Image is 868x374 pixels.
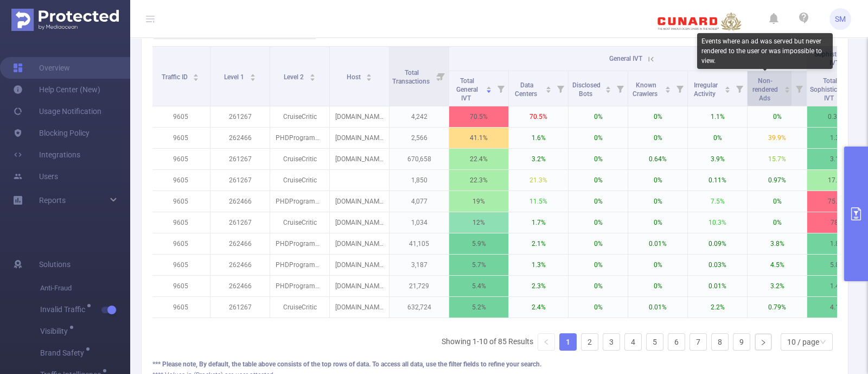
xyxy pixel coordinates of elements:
i: icon: caret-down [725,88,731,92]
p: 9605 [151,191,210,212]
p: 0% [569,255,628,275]
p: 0.01% [628,233,687,254]
p: 41.1% [449,128,508,148]
span: Non-rendered Ads [752,77,778,102]
span: Host [347,73,362,81]
p: 0% [569,128,628,148]
p: [DOMAIN_NAME] [330,276,389,296]
span: Irregular Activity [694,81,718,98]
p: 262466 [210,233,270,254]
a: Reports [39,189,66,211]
p: 0% [748,106,807,127]
p: 5.7% [449,255,508,275]
i: Filter menu [672,71,687,106]
p: 11.5% [509,191,568,212]
p: [DOMAIN_NAME] [330,212,389,233]
i: icon: caret-down [486,88,492,92]
p: 0% [628,128,687,148]
a: 6 [668,334,685,350]
a: Usage Notification [13,100,101,122]
p: 0.79% [748,297,807,318]
p: 670,658 [390,149,449,169]
p: 0% [628,106,687,127]
p: 262466 [210,255,270,275]
a: Users [13,166,58,187]
span: Anti-Fraud [40,277,130,299]
span: Sophisticated IVT [814,50,854,67]
p: 17.6% [807,170,866,191]
p: 0% [628,212,687,233]
i: Filter menu [433,47,449,106]
span: Data Centers [515,81,539,98]
p: 10.3% [688,212,747,233]
p: [DOMAIN_NAME] [330,149,389,169]
i: Filter menu [792,71,807,106]
div: *** Please note, By default, the table above consists of the top rows of data. To access all data... [152,359,837,369]
p: 0% [628,191,687,212]
p: 0.01% [628,297,687,318]
i: icon: caret-up [605,85,611,88]
div: Sort [486,85,492,91]
p: PHDProgrammatic [270,276,329,296]
p: 3.9% [688,149,747,169]
i: Filter menu [732,71,747,106]
p: 4,242 [390,106,449,127]
i: icon: caret-down [605,88,611,92]
li: 9 [733,333,750,351]
p: 9605 [151,255,210,275]
p: 1.4% [807,276,866,296]
p: PHDProgrammatic [270,255,329,275]
p: 9605 [151,297,210,318]
p: 4.5% [748,255,807,275]
p: 0% [748,191,807,212]
p: [DOMAIN_NAME] [330,128,389,148]
span: Level 2 [284,73,305,81]
span: Reports [39,196,66,205]
p: 3,187 [390,255,449,275]
div: 10 / page [787,334,819,350]
i: icon: right [760,339,767,346]
p: 0.97% [748,170,807,191]
p: 9605 [151,212,210,233]
p: 9605 [151,128,210,148]
li: 5 [646,333,663,351]
i: icon: caret-down [665,88,671,92]
p: 4,077 [390,191,449,212]
p: 1.1% [688,106,747,127]
i: icon: caret-down [309,77,315,80]
p: [DOMAIN_NAME] [330,106,389,127]
p: 0.33% [807,106,866,127]
p: 21,729 [390,276,449,296]
p: 1,034 [390,212,449,233]
i: icon: caret-up [250,72,256,75]
p: PHDProgrammatic [270,128,329,148]
i: icon: caret-up [309,72,315,75]
p: 261267 [210,297,270,318]
div: Sort [665,85,671,91]
div: Events where an ad was served but never rendered to the user or was impossible to view. [697,33,833,69]
p: 4.1% [807,297,866,318]
p: CruiseCritic [270,106,329,127]
li: 7 [690,333,707,351]
img: Protected Media [11,9,119,31]
a: 1 [560,334,576,350]
p: 0% [569,233,628,254]
a: 7 [690,334,706,350]
li: 4 [624,333,642,351]
i: icon: caret-up [366,72,372,75]
span: Disclosed Bots [572,81,601,98]
i: icon: caret-up [784,85,790,88]
p: 261267 [210,149,270,169]
p: CruiseCritic [270,212,329,233]
p: CruiseCritic [270,149,329,169]
span: Total Sophisticated IVT [810,77,850,102]
p: 0% [569,170,628,191]
span: General IVT [609,55,642,62]
p: 1.7% [509,212,568,233]
span: Visibility [40,327,72,335]
p: 1.3% [509,255,568,275]
p: 39.9% [748,128,807,148]
p: 632,724 [390,297,449,318]
p: 0% [628,276,687,296]
a: 3 [603,334,620,350]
